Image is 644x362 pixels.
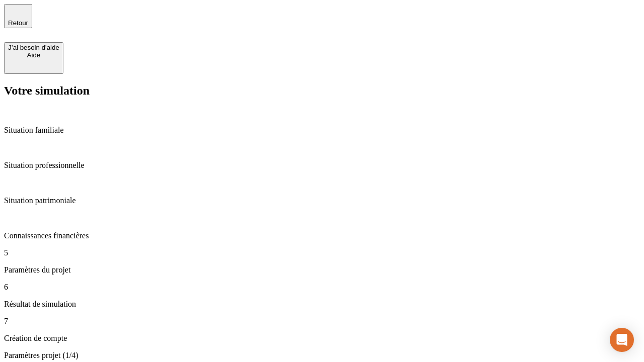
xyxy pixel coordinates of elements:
button: Retour [4,4,32,28]
p: Situation patrimoniale [4,196,640,205]
button: J’ai besoin d'aideAide [4,42,63,74]
div: Open Intercom Messenger [610,328,634,352]
div: J’ai besoin d'aide [8,44,59,51]
p: Création de compte [4,334,640,343]
p: Paramètres du projet [4,265,640,275]
h2: Votre simulation [4,84,640,98]
p: Situation professionnelle [4,161,640,170]
p: Paramètres projet (1/4) [4,351,640,360]
p: 5 [4,248,640,257]
p: 7 [4,317,640,326]
p: 6 [4,283,640,292]
span: Retour [8,19,28,27]
div: Aide [8,51,59,59]
p: Résultat de simulation [4,300,640,309]
p: Connaissances financières [4,231,640,240]
p: Situation familiale [4,126,640,135]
